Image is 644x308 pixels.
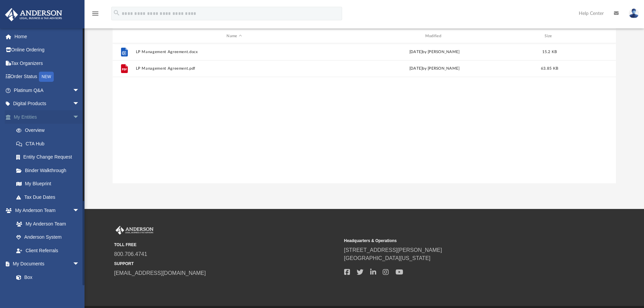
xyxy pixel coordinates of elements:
a: Meeting Minutes [9,284,86,298]
span: arrow_drop_down [73,97,86,111]
button: LP Management Agreement.pdf [136,66,333,71]
span: arrow_drop_down [73,204,86,218]
a: Home [5,30,90,43]
a: Online Ordering [5,43,90,57]
a: Platinum Q&Aarrow_drop_down [5,84,90,97]
div: Name [135,33,333,39]
a: Entity Change Request [9,150,90,164]
a: Tax Organizers [5,56,90,70]
a: My Anderson Teamarrow_drop_down [5,204,86,217]
a: Tax Due Dates [9,190,90,204]
div: [DATE] by [PERSON_NAME] [336,66,533,72]
small: SUPPORT [114,261,339,267]
a: [GEOGRAPHIC_DATA][US_STATE] [344,255,431,261]
a: Order StatusNEW [5,70,90,84]
a: My Documentsarrow_drop_down [5,257,86,271]
div: grid [113,43,616,183]
div: [DATE] by [PERSON_NAME] [336,49,533,55]
small: Headquarters & Operations [344,238,569,244]
div: id [116,33,133,39]
a: Binder Walkthrough [9,164,90,177]
span: 63.85 KB [541,67,558,70]
span: arrow_drop_down [73,84,86,97]
div: Modified [336,33,533,39]
img: Anderson Advisors Platinum Portal [114,226,155,235]
a: My Anderson Team [9,217,83,231]
img: Anderson Advisors Platinum Portal [3,8,64,21]
a: [STREET_ADDRESS][PERSON_NAME] [344,247,442,253]
a: menu [91,13,99,18]
button: LP Management Agreement.docx [136,50,333,54]
small: TOLL FREE [114,242,339,248]
div: Size [536,33,563,39]
a: Box [9,270,83,284]
a: 800.706.4741 [114,251,147,257]
span: 15.2 KB [542,50,557,53]
a: Anderson System [9,231,86,244]
a: Overview [9,124,90,137]
div: id [566,33,613,39]
a: My Entitiesarrow_drop_down [5,110,90,124]
a: Client Referrals [9,244,86,257]
span: arrow_drop_down [73,110,86,124]
a: [EMAIL_ADDRESS][DOMAIN_NAME] [114,270,206,276]
a: My Blueprint [9,177,86,191]
a: CTA Hub [9,137,90,150]
span: arrow_drop_down [73,257,86,271]
div: NEW [39,72,54,82]
img: User Pic [629,8,639,18]
a: Digital Productsarrow_drop_down [5,97,90,111]
i: menu [91,9,99,18]
i: search [113,9,120,17]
